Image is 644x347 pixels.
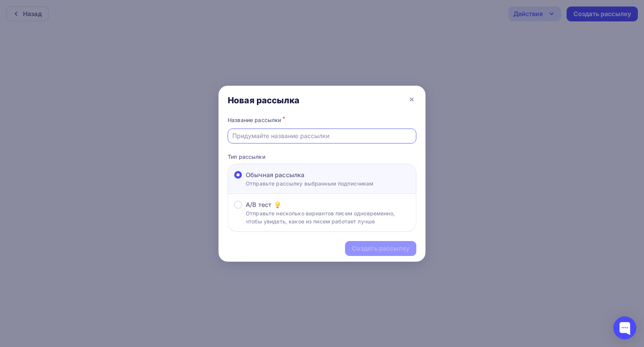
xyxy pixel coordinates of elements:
[228,153,416,161] p: Тип рассылки
[228,115,416,125] div: Название рассылки
[246,209,410,225] p: Отправьте несколько вариантов писем одновременно, чтобы увидеть, какое из писем работает лучше
[246,200,271,209] span: A/B тест
[246,170,304,179] span: Обычная рассылка
[228,95,299,106] div: Новая рассылка
[232,131,412,140] input: Придумайте название рассылки
[246,179,374,187] p: Отправьте рассылку выбранным подписчикам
